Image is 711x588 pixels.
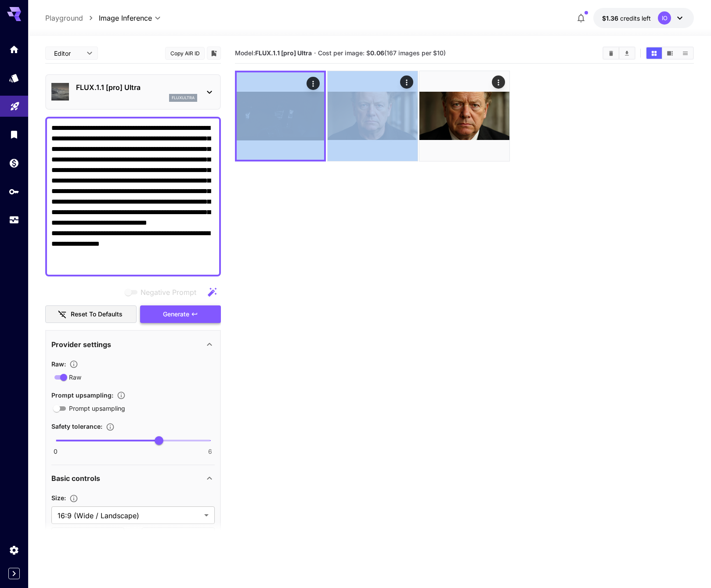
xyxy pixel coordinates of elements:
span: credits left [620,14,651,22]
div: $1.36 [602,14,651,23]
b: FLUX.1.1 [pro] Ultra [255,49,312,57]
div: Show images in grid viewShow images in video viewShow images in list view [646,47,694,60]
span: Editor [54,49,81,58]
div: Playground [10,98,20,109]
div: Actions [306,77,319,90]
div: Models [9,72,19,83]
p: Basic controls [51,473,100,484]
button: Adjust the dimensions of the generated image by specifying its width and height in pixels, or sel... [66,494,82,503]
button: Show images in list view [678,47,693,59]
p: fluxultra [172,95,195,101]
span: Raw [69,373,81,382]
button: Generate [140,305,221,323]
a: Playground [45,13,83,23]
button: Show images in video view [662,47,678,59]
nav: breadcrumb [45,13,99,23]
span: 16:9 (Wide / Landscape) [58,510,201,521]
div: Home [9,44,19,55]
img: WFE7gAAAABJRU5ErkJggg== [237,72,324,160]
span: Cost per image: $ (167 images per $10) [318,49,446,57]
div: Library [9,129,19,140]
b: 0.06 [370,49,384,57]
img: vhoU8ceQnzZS207UUNVycSXHLJsLmkfzSFQdyGuk8MdFj7kWunf4vNLPYpQgIlVMAAAAASUVORK5CYII= [419,71,509,161]
div: Actions [400,75,413,89]
span: 0 [54,447,58,456]
button: Clear Images [603,47,619,59]
div: Usage [9,215,19,226]
span: Raw : [51,360,66,368]
button: Expand sidebar [8,568,20,579]
span: Model: [235,49,312,57]
button: Controls the tolerance level for input and output content moderation. Lower values apply stricter... [102,423,118,431]
span: $1.36 [602,14,620,22]
span: Prompt upsampling [69,404,125,413]
span: Image Inference [99,13,152,23]
p: · [314,48,316,58]
div: API Keys [9,186,19,197]
div: Actions [492,75,505,89]
div: Basic controls [51,468,215,489]
span: Safety tolerance : [51,423,102,430]
button: Enables automatic enhancement and expansion of the input prompt to improve generation quality and... [113,391,129,400]
p: Provider settings [51,339,111,350]
button: $1.36IO [593,8,694,28]
button: Download All [619,47,635,59]
div: Clear ImagesDownload All [603,47,635,60]
div: Wallet [9,158,19,169]
button: Controls the level of post-processing applied to generated images. [66,360,82,369]
div: Provider settings [51,334,215,355]
span: Negative Prompt [141,287,196,298]
span: Generate [163,309,189,320]
span: Negative prompts are not compatible with the selected model. [123,287,203,298]
span: Prompt upsampling : [51,391,113,399]
p: FLUX.1.1 [pro] Ultra [76,82,197,93]
button: Show images in grid view [646,47,662,59]
img: B7DO4jlWJP18D0r2OTHCTB7179X5zpyVJdqDrhAAAAAElFTkSuQmCC [328,71,418,161]
button: Add to library [210,48,218,58]
div: Settings [9,545,19,556]
button: Reset to defaults [45,305,137,323]
div: FLUX.1.1 [pro] Ultrafluxultra [51,79,215,105]
span: 6 [208,447,212,456]
span: Size : [51,494,66,502]
button: Copy AIR ID [165,47,205,60]
div: IO [658,11,671,25]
